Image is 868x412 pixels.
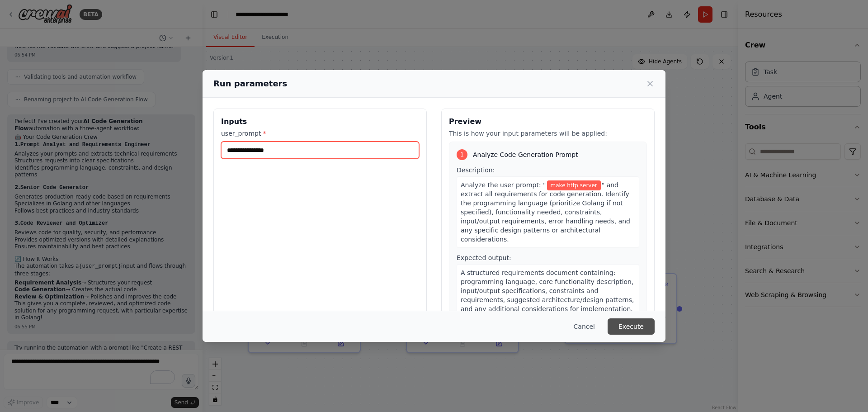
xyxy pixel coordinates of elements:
button: Execute [608,318,655,335]
label: user_prompt [221,129,419,138]
button: Cancel [566,318,602,335]
span: A structured requirements document containing: programming language, core functionality descripti... [461,269,634,313]
p: This is how your input parameters will be applied: [449,129,647,138]
div: 1 [457,149,467,160]
h3: Preview [449,116,647,127]
h2: Run parameters [213,77,287,90]
span: Analyze Code Generation Prompt [473,150,578,159]
span: Expected output: [457,254,511,261]
span: " and extract all requirements for code generation. Identify the programming language (prioritize... [461,181,630,243]
span: Variable: user_prompt [547,180,601,190]
h3: Inputs [221,116,419,127]
span: Description: [457,166,495,174]
span: Analyze the user prompt: " [461,181,546,189]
